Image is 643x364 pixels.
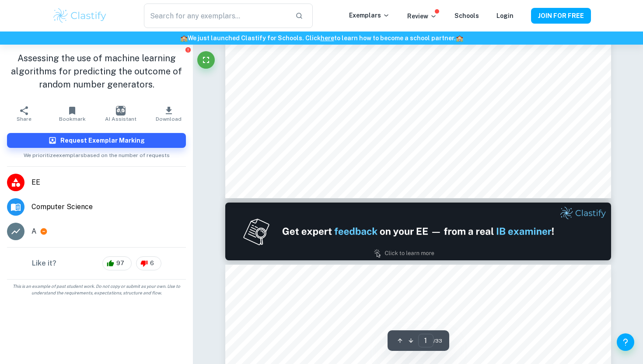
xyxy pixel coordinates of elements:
span: 97 [112,259,129,268]
p: A [31,226,36,237]
button: Help and Feedback [617,333,634,351]
span: 6 [145,259,159,268]
h6: Request Exemplar Marking [60,136,145,145]
span: Bookmark [59,116,86,122]
button: Bookmark [48,101,96,126]
img: AI Assistant [116,106,126,115]
span: 🏫 [456,35,463,42]
span: Computer Science [31,202,186,212]
h6: Like it? [32,258,56,269]
h1: Assessing the use of machine learning algorithms for predicting the outcome of random number gene... [7,52,186,91]
div: 97 [102,256,132,270]
div: 6 [136,256,161,270]
h6: We just launched Clastify for Schools. Click to learn how to become a school partner. [2,33,641,43]
button: JOIN FOR FREE [531,8,591,24]
button: Request Exemplar Marking [7,133,186,148]
button: Fullscreen [197,51,215,69]
span: EE [31,177,186,188]
span: This is an example of past student work. Do not copy or submit as your own. Use to understand the... [3,283,189,296]
p: Review [407,11,437,21]
span: We prioritize exemplars based on the number of requests [24,148,170,159]
button: AI Assistant [97,101,145,126]
span: Download [156,116,182,122]
a: Login [496,12,514,19]
button: Download [145,101,193,126]
img: Clastify logo [52,7,108,24]
p: Exemplars [349,10,390,20]
a: here [321,35,334,42]
span: 🏫 [180,35,188,42]
input: Search for any exemplars... [144,3,288,28]
img: Ad [225,203,611,260]
button: Report issue [185,46,191,53]
span: Share [17,116,31,122]
a: Schools [454,12,479,19]
span: / 33 [433,337,442,345]
span: AI Assistant [105,116,136,122]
